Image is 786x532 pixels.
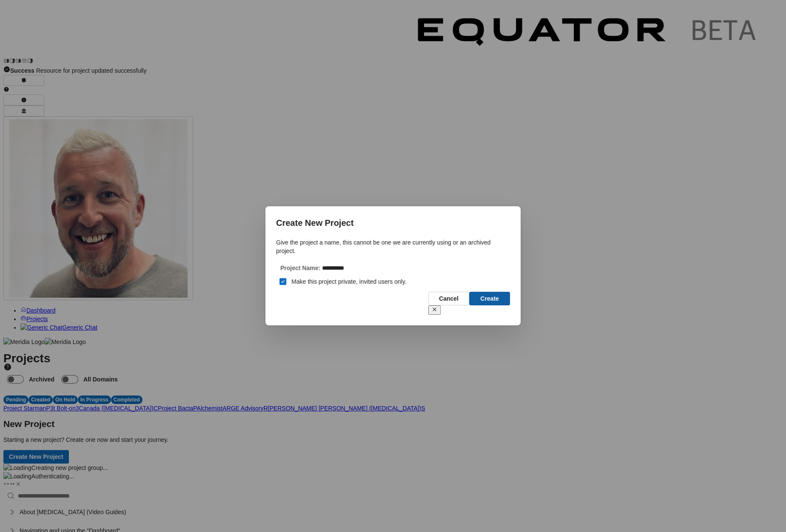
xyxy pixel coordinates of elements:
strong: Project Name: [280,264,320,272]
button: Create [469,292,510,305]
p: Give the project a name, this cannot be one we are currently using or an archived project. [276,238,510,255]
label: Make this project private, invited users only. [290,274,410,289]
h2: Create New Project [276,217,510,229]
button: Cancel [428,292,469,305]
